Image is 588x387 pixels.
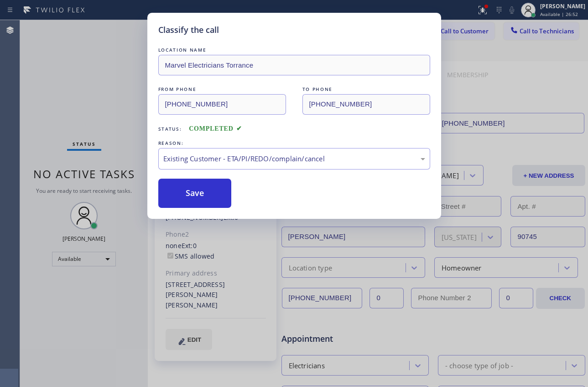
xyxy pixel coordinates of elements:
h5: Classify the call [158,24,219,36]
span: Status: [158,126,182,132]
button: Save [158,179,232,208]
input: From phone [158,94,286,115]
input: To phone [302,94,430,115]
span: COMPLETED [189,125,242,132]
div: FROM PHONE [158,85,286,94]
div: LOCATION NAME [158,45,430,55]
div: TO PHONE [302,85,430,94]
div: Existing Customer - ETA/PI/REDO/complain/cancel [163,154,425,164]
div: REASON: [158,138,430,148]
